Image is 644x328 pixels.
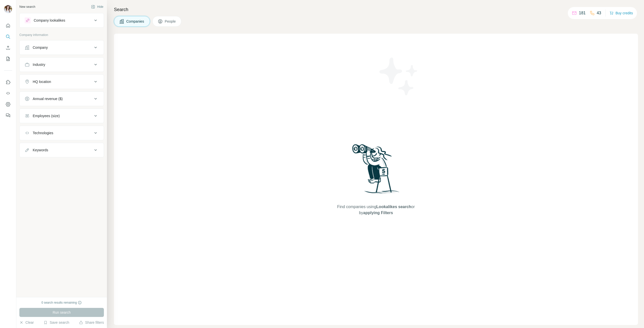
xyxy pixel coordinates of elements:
[4,111,12,120] button: Feedback
[33,148,48,153] div: Keywords
[610,10,633,17] button: Buy credits
[579,10,586,16] p: 181
[4,100,12,109] button: Dashboard
[20,59,104,71] button: Industry
[33,62,45,67] div: Industry
[597,10,601,16] p: 43
[114,6,638,13] h4: Search
[376,205,411,209] span: Lookalikes search
[33,45,48,50] div: Company
[4,54,12,63] button: My lists
[4,78,12,87] button: Use Surfe on LinkedIn
[363,211,393,215] span: applying Filters
[20,14,104,26] button: Company lookalikes
[165,19,176,24] span: People
[88,3,107,11] button: Hide
[33,113,60,118] div: Employees (size)
[19,320,34,325] button: Clear
[126,19,145,24] span: Companies
[44,320,69,325] button: Save search
[34,18,65,23] div: Company lookalikes
[19,5,35,9] div: New search
[4,43,12,52] button: Enrich CSV
[336,204,416,216] span: Find companies using or by
[19,33,104,37] p: Company information
[350,143,402,199] img: Surfe Illustration - Woman searching with binoculars
[20,127,104,139] button: Technologies
[4,5,12,13] img: Avatar
[42,300,82,305] div: 0 search results remaining
[20,41,104,54] button: Company
[33,96,63,101] div: Annual revenue ($)
[33,130,53,135] div: Technologies
[20,93,104,105] button: Annual revenue ($)
[20,76,104,88] button: HQ location
[376,54,421,99] img: Surfe Illustration - Stars
[4,32,12,41] button: Search
[4,89,12,98] button: Use Surfe API
[4,21,12,30] button: Quick start
[20,144,104,156] button: Keywords
[79,320,104,325] button: Share filters
[33,79,51,84] div: HQ location
[20,110,104,122] button: Employees (size)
